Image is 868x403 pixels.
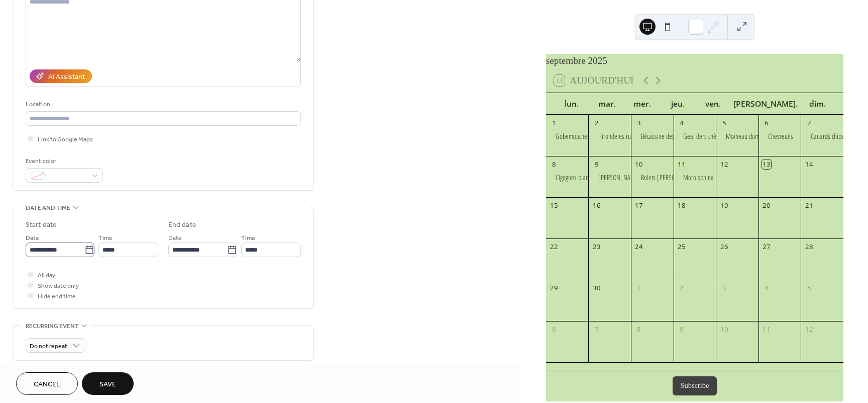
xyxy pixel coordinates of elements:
[719,242,728,251] div: 26
[634,325,643,334] div: 8
[695,93,730,115] div: ven.
[241,233,255,244] span: Time
[641,131,693,141] div: Bécassine des marais
[168,220,196,230] div: End date
[683,131,725,141] div: Geai ders chênes
[719,284,728,293] div: 3
[592,159,601,169] div: 9
[598,131,648,141] div: Hirondeles rustiques
[634,201,643,210] div: 17
[546,54,843,68] div: septembre 2025
[16,372,78,395] button: Cancel
[677,284,686,293] div: 2
[26,156,101,167] div: Event color
[550,284,559,293] div: 29
[26,220,57,230] div: Start date
[546,131,589,141] div: Gobemouche noir
[641,173,700,183] div: Bolets [PERSON_NAME]
[716,131,758,141] div: Moineau domestique
[719,325,728,334] div: 10
[38,291,76,302] span: Hide end time
[762,201,771,210] div: 20
[719,159,728,169] div: 12
[550,201,559,210] div: 15
[805,284,814,293] div: 5
[674,173,716,183] div: Moro sphinx
[38,270,55,281] span: All day
[546,173,589,183] div: Cigognes blanches
[768,131,793,141] div: Chevreuils
[588,173,631,183] div: Hermine
[805,201,814,210] div: 21
[634,242,643,251] div: 24
[800,93,835,115] div: dim.
[631,131,674,141] div: Bécassine des marais
[554,93,589,115] div: lun.
[634,118,643,127] div: 3
[98,233,113,244] span: Time
[556,173,599,183] div: Cigognes blanches
[726,131,777,141] div: Moineau domestique
[762,118,771,127] div: 6
[762,284,771,293] div: 4
[34,379,60,390] span: Cancel
[30,341,67,352] span: Do not repeat
[48,72,85,83] div: AI Assistant
[38,134,93,145] span: Link to Google Maps
[26,99,299,110] div: Location
[677,118,686,127] div: 4
[592,284,601,293] div: 30
[592,201,601,210] div: 16
[677,325,686,334] div: 9
[801,131,843,141] div: Canards chipeaux
[588,131,631,141] div: Hirondeles rustiques
[811,131,853,141] div: Canards chipeaux
[677,242,686,251] div: 25
[26,233,39,244] span: Date
[805,118,814,127] div: 7
[762,242,771,251] div: 27
[99,379,116,390] span: Save
[550,325,559,334] div: 6
[592,242,601,251] div: 23
[805,159,814,169] div: 14
[674,131,716,141] div: Geai ders chênes
[26,321,79,332] span: Recurring event
[634,284,643,293] div: 1
[660,93,695,115] div: jeu.
[758,131,801,141] div: Chevreuils
[589,93,624,115] div: mar.
[683,173,713,183] div: Moro sphinx
[550,118,559,127] div: 1
[762,159,771,169] div: 13
[592,118,601,127] div: 2
[82,372,134,395] button: Save
[677,159,686,169] div: 11
[550,159,559,169] div: 8
[719,118,728,127] div: 5
[762,325,771,334] div: 11
[38,281,79,291] span: Show date only
[673,376,717,395] button: Subscribe
[719,201,728,210] div: 19
[592,325,601,334] div: 7
[556,131,598,141] div: Gobemouche noir
[168,233,182,244] span: Date
[634,159,643,169] div: 10
[731,93,800,115] div: [PERSON_NAME].
[805,242,814,251] div: 28
[631,173,674,183] div: Bolets rudes
[598,173,641,183] div: [PERSON_NAME]
[30,69,92,83] button: AI Assistant
[26,203,70,213] span: Date and time
[625,93,660,115] div: mer.
[805,325,814,334] div: 12
[677,201,686,210] div: 18
[550,242,559,251] div: 22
